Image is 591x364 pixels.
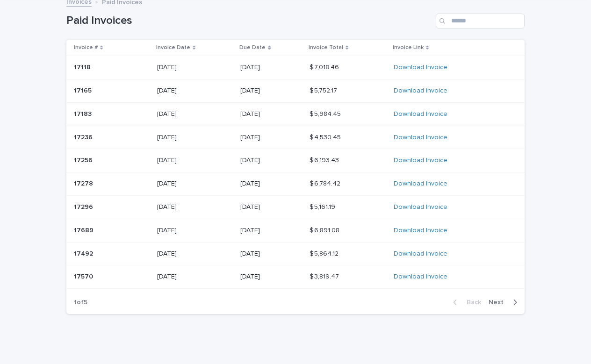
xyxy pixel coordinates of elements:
p: Invoice Total [309,43,343,53]
p: 17570 [74,271,95,281]
a: Download Invoice [394,273,447,280]
a: Download Invoice [394,204,447,210]
p: $ 6,784.42 [310,178,342,188]
p: $ 3,819.47 [310,271,341,281]
p: $ 6,891.08 [310,225,341,235]
tr: 1749217492 [DATE][DATE]$ 5,864.12$ 5,864.12 Download Invoice [66,242,525,265]
p: 17118 [74,62,93,71]
p: [DATE] [240,203,302,211]
p: [DATE] [240,64,302,71]
p: [DATE] [240,87,302,95]
tr: 1716517165 [DATE][DATE]$ 5,752.17$ 5,752.17 Download Invoice [66,79,525,102]
p: Invoice # [74,43,98,53]
p: Due Date [239,43,266,53]
a: Download Invoice [394,250,447,257]
p: [DATE] [240,180,302,188]
p: 1 of 5 [66,291,95,314]
h1: Paid Invoices [66,14,432,28]
p: $ 7,018.46 [310,62,341,71]
tr: 1768917689 [DATE][DATE]$ 6,891.08$ 6,891.08 Download Invoice [66,219,525,242]
p: [DATE] [157,87,233,95]
p: 17278 [74,178,95,188]
p: $ 5,161.19 [310,201,337,211]
p: $ 6,193.43 [310,155,341,164]
tr: 1718317183 [DATE][DATE]$ 5,984.45$ 5,984.45 Download Invoice [66,102,525,126]
p: $ 4,530.45 [310,132,343,142]
p: Invoice Link [393,43,424,53]
p: [DATE] [157,273,233,281]
a: Download Invoice [394,157,447,164]
p: [DATE] [157,203,233,211]
tr: 1757017570 [DATE][DATE]$ 3,819.47$ 3,819.47 Download Invoice [66,265,525,289]
tr: 1711817118 [DATE][DATE]$ 7,018.46$ 7,018.46 Download Invoice [66,56,525,79]
p: [DATE] [240,157,302,164]
p: $ 5,864.12 [310,248,340,258]
p: $ 5,752.17 [310,85,339,95]
a: Download Invoice [394,111,447,117]
p: [DATE] [240,250,302,258]
input: Search [436,14,525,29]
p: [DATE] [157,180,233,188]
tr: 1729617296 [DATE][DATE]$ 5,161.19$ 5,161.19 Download Invoice [66,195,525,219]
button: Back [446,298,485,307]
a: Download Invoice [394,180,447,187]
p: 17183 [74,108,94,118]
tr: 1727817278 [DATE][DATE]$ 6,784.42$ 6,784.42 Download Invoice [66,172,525,196]
p: 17492 [74,248,95,258]
p: [DATE] [240,273,302,281]
span: Next [489,299,509,306]
button: Next [485,298,525,307]
a: Download Invoice [394,87,447,94]
tr: 1725617256 [DATE][DATE]$ 6,193.43$ 6,193.43 Download Invoice [66,149,525,172]
p: [DATE] [157,157,233,164]
p: Invoice Date [156,43,190,53]
a: Download Invoice [394,134,447,141]
p: 17256 [74,155,94,164]
p: [DATE] [157,227,233,235]
p: 17165 [74,85,94,95]
p: [DATE] [240,110,302,118]
span: Back [461,299,481,306]
p: [DATE] [157,134,233,142]
p: 17236 [74,132,94,142]
p: [DATE] [240,134,302,142]
p: [DATE] [240,227,302,235]
p: [DATE] [157,110,233,118]
p: [DATE] [157,64,233,71]
p: 17296 [74,201,95,211]
p: $ 5,984.45 [310,108,343,118]
p: [DATE] [157,250,233,258]
a: Download Invoice [394,227,447,234]
tr: 1723617236 [DATE][DATE]$ 4,530.45$ 4,530.45 Download Invoice [66,126,525,149]
p: 17689 [74,225,95,235]
a: Download Invoice [394,64,447,71]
